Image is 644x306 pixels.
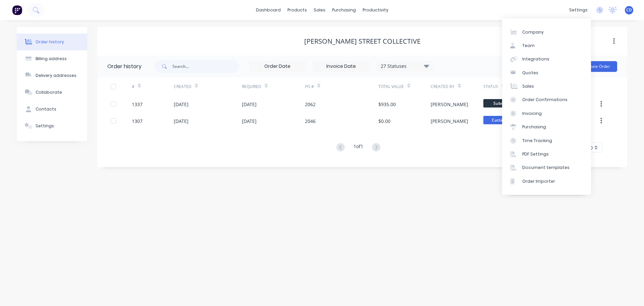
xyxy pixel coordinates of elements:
div: products [284,5,310,15]
button: Create Order [578,61,617,72]
div: Required [242,77,305,96]
button: Collaborate [17,84,87,101]
div: Quotes [522,70,538,76]
button: Billing address [17,50,87,67]
div: Order Confirmations [522,97,568,103]
a: dashboard [253,5,284,15]
div: Billing address [36,56,67,62]
div: Purchasing [522,124,546,130]
div: purchasing [329,5,359,15]
div: $935.00 [378,101,396,108]
div: Company [522,29,544,35]
div: productivity [359,5,392,15]
div: 27 Statuses [377,62,433,70]
div: 2046 [305,118,316,125]
div: PO # [305,77,378,96]
div: Time Tracking [522,138,552,144]
div: [DATE] [242,118,257,125]
div: Order history [107,62,142,71]
div: Team [522,43,535,49]
div: 1307 [132,118,143,125]
div: settings [566,5,591,15]
div: Created By [431,84,454,90]
a: PDF Settings [502,147,591,161]
a: Purchasing [502,120,591,134]
a: Time Tracking [502,134,591,147]
div: Collaborate [36,89,62,95]
a: Sales [502,80,591,93]
div: [DATE] [242,101,257,108]
div: Created [174,77,242,96]
a: Quotes [502,66,591,80]
button: Order history [17,34,87,50]
div: Total Value [378,84,404,90]
div: Contacts [36,106,56,112]
div: 2062 [305,101,316,108]
div: Status [483,84,498,90]
input: Order Date [249,61,306,72]
div: Sales [522,83,534,89]
div: Total Value [378,77,431,96]
div: [PERSON_NAME] [431,118,468,125]
div: Required [242,84,261,90]
div: PO # [305,84,314,90]
div: $0.00 [378,118,390,125]
a: Integrations [502,52,591,66]
div: [PERSON_NAME] Street Collective [304,37,421,45]
div: Settings [36,123,54,129]
div: # [132,77,174,96]
a: Team [502,39,591,52]
a: Order Importer [502,175,591,188]
div: Status [483,77,557,96]
div: # [132,84,135,90]
div: PDF Settings [522,151,549,157]
button: Settings [17,118,87,134]
input: Search... [172,60,239,73]
div: [DATE] [174,101,189,108]
button: Contacts [17,101,87,118]
div: Integrations [522,56,549,62]
a: Document templates [502,161,591,174]
div: sales [310,5,329,15]
input: Invoice Date [313,61,369,72]
div: Order Importer [522,178,555,184]
a: Invoicing [502,107,591,120]
div: Delivery addresses [36,73,76,79]
span: Cutting/Cut [483,116,524,124]
span: Submitted [483,99,524,107]
div: [PERSON_NAME] [431,101,468,108]
a: Order Confirmations [502,93,591,106]
div: Created By [431,77,483,96]
a: Company [502,25,591,39]
div: Document templates [522,165,570,171]
div: Invoicing [522,111,542,117]
div: [DATE] [174,118,189,125]
div: Created [174,84,192,90]
div: 1337 [132,101,143,108]
img: Factory [12,5,22,15]
div: Order history [36,39,64,45]
div: 1 of 1 [354,143,363,152]
button: Delivery addresses [17,67,87,84]
span: CD [626,7,632,13]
